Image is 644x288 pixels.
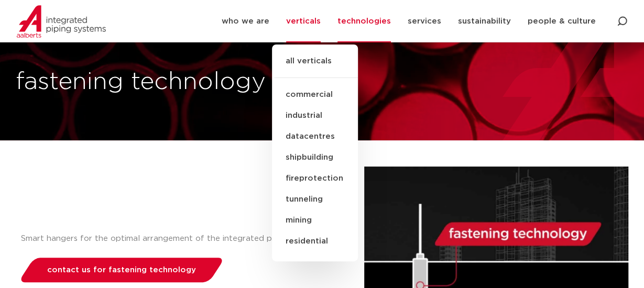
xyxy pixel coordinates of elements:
span: contact us for fastening technology [47,266,196,274]
ul: verticals [272,45,358,261]
h1: fastening technology [16,65,317,99]
a: tunneling [272,189,358,210]
a: commercial [272,84,358,105]
a: contact us for fastening technology [18,258,225,282]
a: shipbuilding [272,147,358,168]
a: industrial [272,105,358,126]
a: mining [272,210,358,231]
a: all verticals [272,55,358,78]
a: residential [272,231,358,252]
a: fireprotection [272,168,358,189]
a: datacentres [272,126,358,147]
div: Smart hangers for the optimal arrangement of the integrated piping system [21,230,359,247]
